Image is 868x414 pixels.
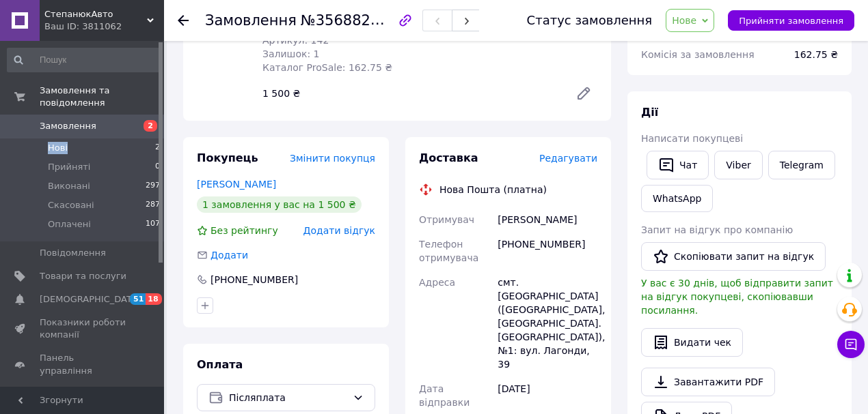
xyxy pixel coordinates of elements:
span: Артикул: 142 [262,35,329,46]
div: 1 замовлення у вас на 1 500 ₴ [197,196,362,213]
span: Товари та послуги [40,270,126,282]
span: Післяплата [229,390,347,405]
span: Прийняти замовлення [739,16,843,26]
span: Без рейтингу [211,225,278,236]
div: смт. [GEOGRAPHIC_DATA] ([GEOGRAPHIC_DATA], [GEOGRAPHIC_DATA]. [GEOGRAPHIC_DATA]), №1: вул. Лагонд... [495,270,600,376]
span: 2 [144,120,157,132]
span: 297 [146,180,160,192]
span: Отримувач [419,214,474,225]
span: Замовлення [40,120,96,132]
div: Повернутися назад [178,14,189,27]
span: 0 [155,161,160,173]
span: Оплата [197,358,243,371]
div: Нова Пошта (платна) [436,183,550,196]
span: Залишок: 1 [262,48,320,59]
div: [PHONE_NUMBER] [495,232,600,270]
span: Скасовані [48,199,94,211]
span: Каталог ProSale: 162.75 ₴ [262,62,392,73]
span: Додати [211,250,248,261]
span: 2 [155,142,160,154]
span: Покупець [197,151,258,164]
span: 51 [130,293,146,305]
span: Панель управління [40,352,126,376]
span: Нове [672,15,696,26]
div: Ваш ID: 3811062 [44,20,164,33]
div: [PERSON_NAME] [495,207,600,232]
input: Пошук [7,48,161,72]
span: Адреса [419,277,455,288]
span: 18 [146,293,161,305]
span: 107 [146,218,160,231]
span: Редагувати [539,153,597,164]
a: WhatsApp [641,185,713,212]
span: 162.75 ₴ [794,49,838,60]
button: Прийняти замовлення [728,10,854,31]
span: Змінити покупця [290,153,375,164]
span: 287 [146,199,160,211]
span: Замовлення [205,12,297,29]
span: Показники роботи компанії [40,316,126,341]
span: Нові [48,142,68,154]
button: Чат [647,151,709,179]
a: Viber [714,151,762,179]
div: 1 500 ₴ [257,84,565,103]
span: №356882904 [301,12,398,29]
a: Завантажити PDF [641,368,775,396]
span: Написати покупцеві [641,133,743,144]
span: Телефон отримувача [419,239,478,263]
span: Оплачені [48,218,91,231]
button: Чат з покупцем [837,331,865,358]
a: Telegram [768,151,835,179]
span: Запит на відгук про компанію [641,224,793,235]
span: [DEMOGRAPHIC_DATA] [40,293,141,306]
a: Редагувати [570,80,597,107]
span: У вас є 30 днів, щоб відправити запит на відгук покупцеві, скопіювавши посилання. [641,278,833,316]
div: [PHONE_NUMBER] [209,273,299,286]
button: Скопіювати запит на відгук [641,242,826,271]
span: Замовлення та повідомлення [40,85,164,109]
span: Прийняті [48,161,90,173]
span: Комісія за замовлення [641,49,755,60]
a: [PERSON_NAME] [197,179,276,190]
span: Дата відправки [419,383,470,408]
span: Повідомлення [40,247,106,259]
span: Доставка [419,151,478,164]
span: Дії [641,106,658,119]
div: Статус замовлення [527,14,653,27]
span: Виконані [48,180,90,192]
button: Видати чек [641,328,743,357]
span: Додати відгук [303,225,375,236]
span: СтепанюкАвто [44,8,147,20]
